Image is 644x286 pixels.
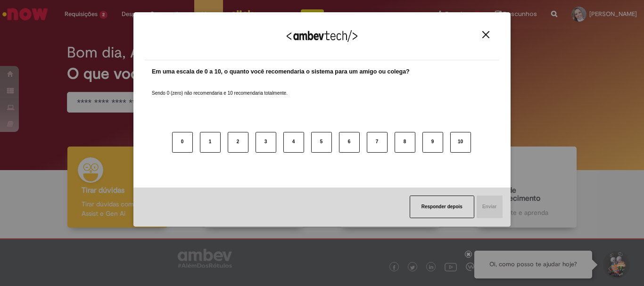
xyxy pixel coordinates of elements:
[311,132,332,153] button: 5
[172,132,193,153] button: 0
[283,132,304,153] button: 4
[367,132,388,153] button: 7
[228,132,248,153] button: 2
[339,132,360,153] button: 6
[152,79,288,97] label: Sendo 0 (zero) não recomendaria e 10 recomendaria totalmente.
[422,132,443,153] button: 9
[410,196,474,218] button: Responder depois
[479,31,492,39] button: Close
[200,132,221,153] button: 1
[450,132,471,153] button: 10
[482,31,489,38] img: Close
[287,30,357,42] img: Logo Ambevtech
[395,132,415,153] button: 8
[256,132,276,153] button: 3
[152,67,410,76] label: Em uma escala de 0 a 10, o quanto você recomendaria o sistema para um amigo ou colega?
